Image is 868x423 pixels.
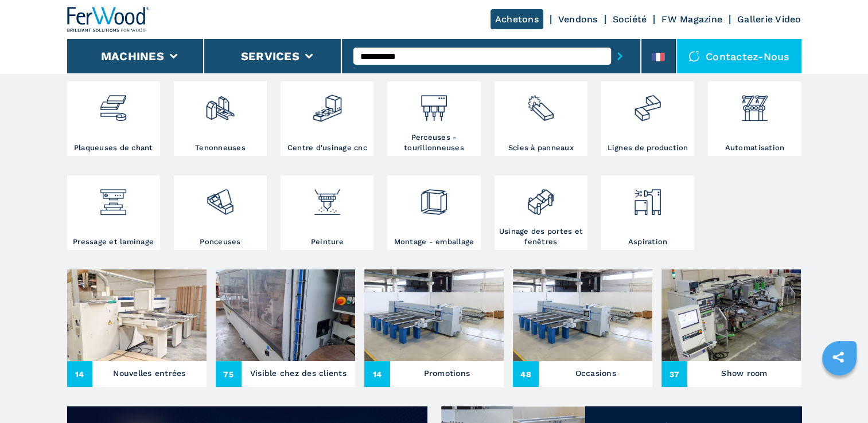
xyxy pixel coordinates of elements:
[688,50,700,62] img: Contactez-nous
[390,132,477,153] h3: Perceuses - tourillonneuses
[613,14,647,25] a: Société
[632,178,663,217] img: aspirazione_1.png
[74,143,153,153] h3: Plaqueuses de chant
[113,365,185,381] h3: Nouvelles entrées
[364,361,390,387] span: 14
[195,143,246,153] h3: Tenonneuses
[364,269,504,361] img: Promotions
[721,365,767,381] h3: Show room
[250,365,347,381] h3: Visible chez des clients
[67,81,160,156] a: Plaqueuses de chant
[661,361,687,387] span: 37
[491,9,543,29] a: Achetons
[601,81,694,156] a: Lignes de production
[101,49,164,63] button: Machines
[495,175,587,250] a: Usinage des portes et fenêtres
[281,81,373,156] a: Centre d'usinage cnc
[661,269,801,361] img: Show room
[508,143,574,153] h3: Scies à panneaux
[419,178,449,217] img: montaggio_imballaggio_2.png
[824,343,853,371] a: sharethis
[725,143,785,153] h3: Automatisation
[67,175,160,250] a: Pressage et laminage
[216,361,242,387] span: 75
[575,365,616,381] h3: Occasions
[200,237,240,247] h3: Ponceuses
[67,269,207,387] a: Nouvelles entrées14Nouvelles entrées
[737,14,801,25] a: Gallerie Video
[98,84,129,123] img: bordatrici_1.png
[98,178,129,217] img: pressa-strettoia.png
[708,81,801,156] a: Automatisation
[497,226,585,247] h3: Usinage des portes et fenêtres
[526,178,556,217] img: lavorazione_porte_finestre_2.png
[739,84,770,123] img: automazione.png
[387,81,480,156] a: Perceuses - tourillonneuses
[424,365,470,381] h3: Promotions
[632,84,663,123] img: linee_di_produzione_2.png
[205,84,235,123] img: squadratrici_2.png
[67,7,150,32] img: Ferwood
[394,237,474,247] h3: Montage - emballage
[601,175,694,250] a: Aspiration
[558,14,598,25] a: Vendons
[312,178,342,217] img: verniciatura_1.png
[419,84,449,123] img: foratrici_inseritrici_2.png
[287,143,367,153] h3: Centre d'usinage cnc
[628,237,668,247] h3: Aspiration
[73,237,154,247] h3: Pressage et laminage
[216,269,355,387] a: Visible chez des clients75Visible chez des clients
[67,361,93,387] span: 14
[311,237,344,247] h3: Peinture
[364,269,504,387] a: Promotions14Promotions
[661,269,801,387] a: Show room37Show room
[174,175,267,250] a: Ponceuses
[526,84,556,123] img: sezionatrici_2.png
[205,178,235,217] img: levigatrici_2.png
[513,269,652,361] img: Occasions
[241,49,299,63] button: Services
[281,175,373,250] a: Peinture
[495,81,587,156] a: Scies à panneaux
[67,269,207,361] img: Nouvelles entrées
[661,14,722,25] a: FW Magazine
[216,269,355,361] img: Visible chez des clients
[513,269,652,387] a: Occasions48Occasions
[174,81,267,156] a: Tenonneuses
[312,84,342,123] img: centro_di_lavoro_cnc_2.png
[677,39,801,73] div: Contactez-nous
[513,361,539,387] span: 48
[608,143,688,153] h3: Lignes de production
[387,175,480,250] a: Montage - emballage
[819,371,859,414] iframe: Chat
[611,43,629,69] button: submit-button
